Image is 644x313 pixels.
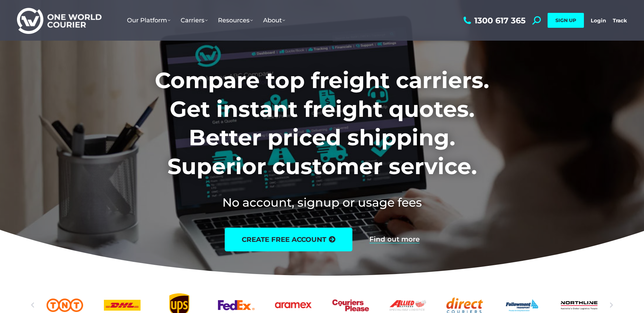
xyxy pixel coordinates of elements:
a: Our Platform [122,10,176,31]
a: SIGN UP [548,13,584,28]
h1: Compare top freight carriers. Get instant freight quotes. Better priced shipping. Superior custom... [110,66,534,181]
a: create free account [225,228,352,251]
a: 1300 617 365 [462,16,526,25]
span: About [263,17,285,24]
a: About [258,10,290,31]
span: Our Platform [127,17,170,24]
a: Login [591,17,606,24]
h2: No account, signup or usage fees [110,194,534,211]
a: Track [613,17,627,24]
span: SIGN UP [555,17,576,23]
a: Carriers [176,10,213,31]
a: Resources [213,10,258,31]
span: Resources [218,17,253,24]
span: Carriers [181,17,208,24]
a: Find out more [369,236,420,243]
img: One World Courier [17,7,102,34]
